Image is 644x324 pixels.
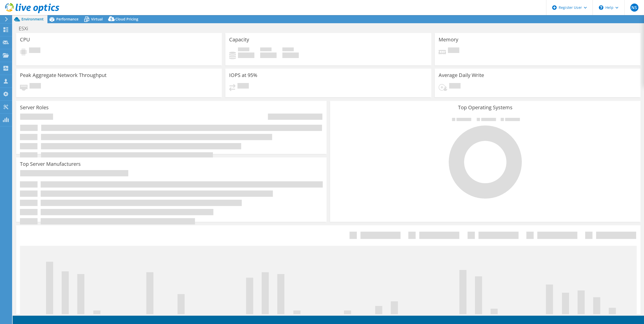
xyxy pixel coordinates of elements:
[237,83,249,90] span: Pending
[229,72,257,78] h3: IOPS at 95%
[439,72,484,78] h3: Average Daily Write
[238,47,249,52] span: Used
[282,47,294,52] span: Total
[238,52,254,58] h4: 0 GiB
[21,17,44,21] span: Environment
[91,17,103,21] span: Virtual
[282,52,299,58] h4: 0 GiB
[56,17,78,21] span: Performance
[260,52,277,58] h4: 0 GiB
[630,4,638,12] span: NS
[20,161,81,167] h3: Top Server Manufacturers
[439,37,458,42] h3: Memory
[29,47,40,54] span: Pending
[334,105,637,110] h3: Top Operating Systems
[115,17,138,21] span: Cloud Pricing
[448,47,459,54] span: Pending
[599,5,603,10] svg: \n
[20,72,106,78] h3: Peak Aggregate Network Throughput
[260,47,272,52] span: Free
[20,37,30,42] h3: CPU
[16,26,36,31] h1: ESXi
[229,37,249,42] h3: Capacity
[30,83,41,90] span: Pending
[449,83,461,90] span: Pending
[20,105,49,110] h3: Server Roles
